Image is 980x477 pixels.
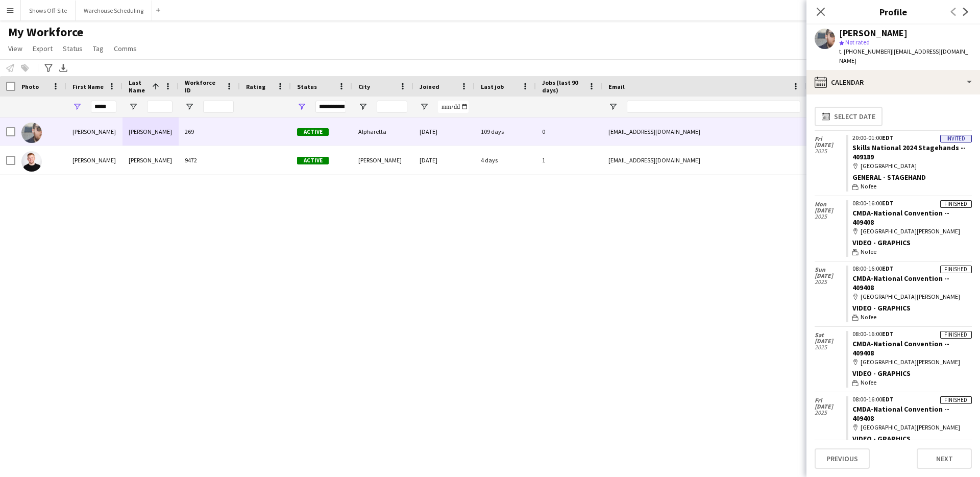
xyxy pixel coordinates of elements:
span: Fri [815,136,846,142]
input: Email Filter Input [627,101,800,113]
span: EDT [882,330,894,338]
div: Finished [940,200,972,208]
span: 2025 [815,410,846,416]
span: EDT [882,199,894,207]
button: Open Filter Menu [358,102,367,111]
div: [GEOGRAPHIC_DATA][PERSON_NAME] [852,227,972,236]
span: 2025 [815,344,846,350]
div: 109 days [475,117,536,146]
a: Tag [89,42,108,55]
div: [GEOGRAPHIC_DATA][PERSON_NAME] [852,357,972,367]
div: 1 [536,146,602,174]
a: View [4,42,27,55]
div: 20:00-01:00 [852,135,972,141]
div: Video - Graphics [852,434,972,443]
div: [GEOGRAPHIC_DATA][PERSON_NAME] [852,292,972,301]
span: EDT [882,265,894,272]
span: No fee [861,378,876,387]
div: Video - Graphics [852,369,972,378]
div: [EMAIL_ADDRESS][DOMAIN_NAME] [602,117,806,146]
div: Finished [940,266,972,273]
button: Open Filter Menu [608,102,618,111]
button: Open Filter Menu [185,102,194,111]
div: Invited [940,135,972,142]
div: [PERSON_NAME] [839,29,908,38]
span: EDT [882,395,894,403]
span: t. [PHONE_NUMBER] [839,47,892,55]
div: 08:00-16:00 [852,396,972,402]
button: Warehouse Scheduling [76,1,152,20]
span: [DATE] [815,403,846,410]
span: Fri [815,397,846,403]
a: Status [59,42,87,55]
span: Photo [21,83,39,90]
div: [GEOGRAPHIC_DATA][PERSON_NAME] [852,423,972,432]
span: [DATE] [815,142,846,148]
span: Email [608,83,625,90]
span: Last job [481,83,504,90]
span: View [8,44,22,53]
div: Finished [940,331,972,339]
span: [DATE] [815,207,846,213]
div: 269 [179,117,240,146]
span: Mon [815,201,846,207]
div: 08:00-16:00 [852,200,972,206]
app-action-btn: Advanced filters [42,62,55,74]
div: [PERSON_NAME] [122,117,179,146]
button: Open Filter Menu [72,102,82,111]
a: CMDA-National Convention -- 409408 [852,274,949,292]
span: 2025 [815,213,846,220]
button: Shows Off-Site [21,1,76,20]
a: Comms [110,42,141,55]
input: First Name Filter Input [91,101,116,113]
h3: Profile [806,5,980,18]
input: Joined Filter Input [438,101,469,113]
button: Previous [815,448,870,469]
img: Lucas Bazemore [21,123,42,143]
span: [DATE] [815,338,846,344]
img: Lucas Reed [21,151,42,172]
div: General - Stagehand [852,173,972,182]
span: | [EMAIL_ADDRESS][DOMAIN_NAME] [839,47,968,64]
div: [PERSON_NAME] [66,117,122,146]
span: No fee [861,313,876,322]
span: Sat [815,332,846,338]
span: EDT [882,134,894,141]
div: [DATE] [413,146,475,174]
span: Active [297,128,329,136]
span: Workforce ID [185,79,222,94]
div: 08:00-16:00 [852,331,972,337]
button: Select date [815,107,883,126]
button: Open Filter Menu [129,102,138,111]
div: 4 days [475,146,536,174]
span: No fee [861,182,876,191]
div: 0 [536,117,602,146]
span: Active [297,157,329,164]
div: Alpharetta [352,117,413,146]
div: [PERSON_NAME] [352,146,413,174]
div: [PERSON_NAME] [122,146,179,174]
div: [PERSON_NAME] [66,146,122,174]
span: Export [33,44,53,53]
button: Open Filter Menu [297,102,306,111]
div: Video - Graphics [852,238,972,247]
div: [EMAIL_ADDRESS][DOMAIN_NAME] [602,146,806,174]
input: Workforce ID Filter Input [203,101,234,113]
button: Open Filter Menu [420,102,429,111]
input: City Filter Input [377,101,407,113]
input: Last Name Filter Input [147,101,173,113]
span: Comms [114,44,137,53]
div: Finished [940,396,972,404]
a: CMDA-National Convention -- 409408 [852,208,949,227]
a: Export [29,42,57,55]
span: Joined [420,83,439,90]
app-action-btn: Export XLSX [57,62,69,74]
span: Last Name [129,79,148,94]
span: 2025 [815,148,846,154]
span: Status [63,44,83,53]
div: [DATE] [413,117,475,146]
span: Sun [815,267,846,273]
div: 9472 [179,146,240,174]
span: [DATE] [815,273,846,279]
div: [GEOGRAPHIC_DATA] [852,161,972,171]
